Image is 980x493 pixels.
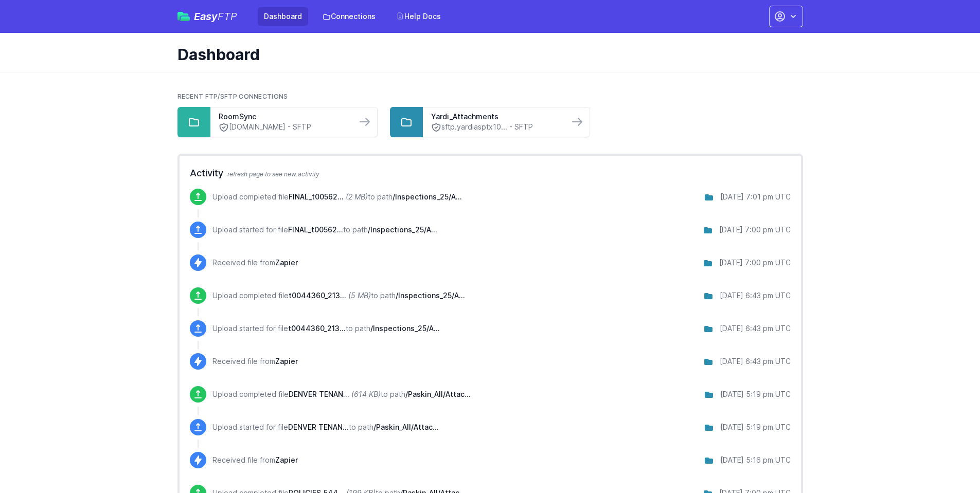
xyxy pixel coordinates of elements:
a: [DOMAIN_NAME] - SFTP [219,122,348,133]
span: t0044360_2135-213_2135A.pdf [288,324,346,333]
span: t0044360_2135-213_2135A.pdf [289,291,346,300]
h2: Activity [190,166,791,180]
span: /Inspections_25/Attachment [393,192,462,201]
div: [DATE] 7:01 pm UTC [720,192,791,202]
a: Yardi_Attachments [431,112,561,122]
p: Received file from [212,258,298,268]
p: Received file from [212,356,298,367]
div: [DATE] 5:19 pm UTC [720,389,791,399]
span: DENVER TENANTS RIGHTS AND RESOURCES - Lease 7-26-2025 to 7-29-2026_83657.pdf [289,390,349,398]
a: EasyFTP [177,11,237,22]
p: Upload completed file to path [212,290,465,301]
p: Upload completed file to path [212,389,471,399]
span: Zapier [275,357,298,366]
i: (5 MB) [348,291,371,300]
span: DENVER TENANTS RIGHTS AND RESOURCES - Lease 7-26-2025 to 7-29-2026_83657.pdf [288,423,349,431]
div: [DATE] 6:43 pm UTC [720,356,791,367]
p: Received file from [212,455,298,465]
p: Upload started for file to path [212,323,440,334]
a: Dashboard [258,7,308,26]
i: (2 MB) [346,192,368,201]
a: sftp.yardiasptx10... - SFTP [431,122,561,133]
span: FTP [218,10,237,23]
div: [DATE] 5:16 pm UTC [720,455,791,465]
p: Upload completed file to path [212,192,462,202]
p: Upload started for file to path [212,422,439,432]
div: [DATE] 5:19 pm UTC [720,422,791,432]
i: (614 KB) [351,390,381,398]
span: /Inspections_25/Attachment [396,291,465,300]
span: /Paskin_All/Attachment [405,390,471,398]
span: refresh page to see new activity [227,170,319,178]
span: Zapier [275,258,298,267]
a: RoomSync [219,112,348,122]
div: [DATE] 7:00 pm UTC [719,258,791,268]
p: Upload started for file to path [212,225,437,235]
div: [DATE] 6:43 pm UTC [720,323,791,334]
img: easyftp_logo.png [177,12,190,21]
span: FINAL_t0056209_18Ashct_#37.pdf [289,192,344,201]
div: [DATE] 6:43 pm UTC [720,290,791,301]
span: FINAL_t0056209_18Ashct_#37.pdf [288,225,343,234]
h1: Dashboard [177,45,795,64]
a: Help Docs [390,7,447,26]
a: Connections [316,7,382,26]
span: Zapier [275,455,298,464]
span: /Inspections_25/Attachment [368,225,437,234]
span: /Inspections_25/Attachment [370,324,440,333]
span: /Paskin_All/Attachment [373,423,439,431]
h2: Recent FTP/SFTP Connections [177,93,803,101]
div: [DATE] 7:00 pm UTC [719,225,791,235]
span: Easy [194,11,237,22]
